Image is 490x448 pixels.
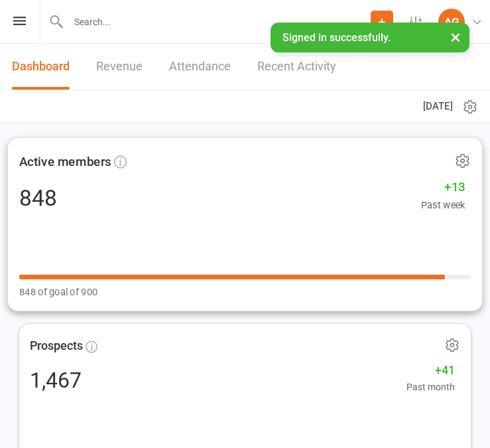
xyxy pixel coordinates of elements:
[19,283,98,299] span: 848 of goal of 900
[406,380,455,394] span: Past month
[423,98,453,114] span: [DATE]
[64,13,371,31] input: Search...
[421,196,465,212] span: Past week
[30,370,82,391] div: 1,467
[30,336,83,356] span: Prospects
[438,9,465,35] div: AG
[19,186,57,208] div: 848
[406,361,455,380] span: +41
[19,151,111,171] span: Active members
[96,44,143,90] a: Revenue
[169,44,231,90] a: Attendance
[421,177,465,196] span: +13
[257,44,336,90] a: Recent Activity
[444,23,467,51] button: ×
[12,44,70,90] a: Dashboard
[282,31,391,44] span: Signed in successfully.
